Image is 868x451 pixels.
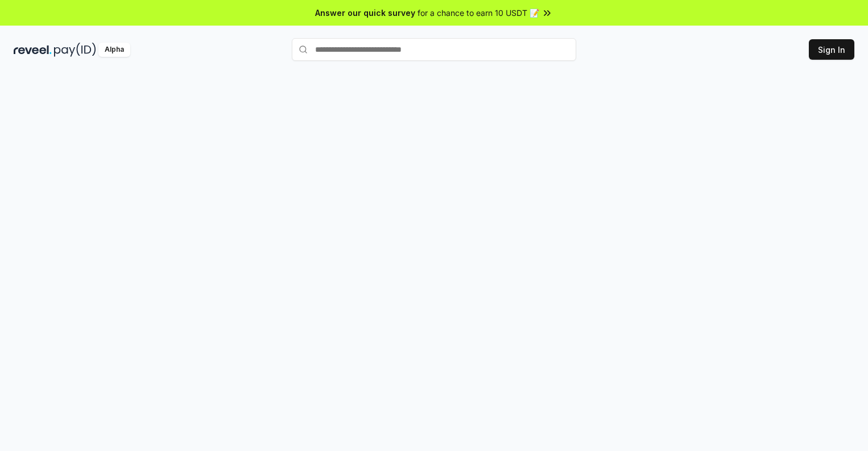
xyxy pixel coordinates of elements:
[809,39,854,60] button: Sign In
[418,7,539,19] span: for a chance to earn 10 USDT 📝
[54,43,96,57] img: pay_id
[315,7,415,19] span: Answer our quick survey
[98,43,130,57] div: Alpha
[14,43,52,57] img: reveel_dark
